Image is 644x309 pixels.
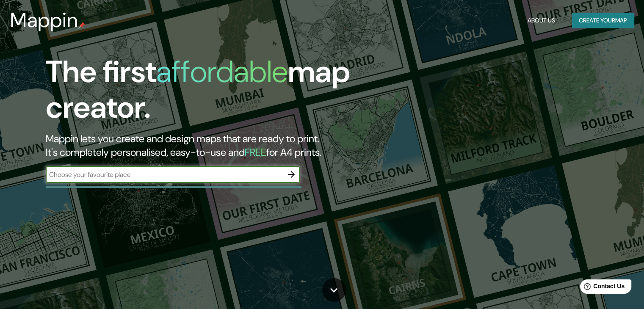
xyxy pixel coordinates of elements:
[78,22,85,29] img: mappin-pin
[10,8,78,32] h3: Mappin
[46,170,283,179] input: Choose your favourite place
[156,52,288,91] h1: affordable
[245,146,266,159] h5: FREE
[569,276,635,300] iframe: Help widget launcher
[46,132,368,159] h2: Mappin lets you create and design maps that are ready to print. It's completely personalised, eas...
[524,13,558,28] button: About Us
[46,54,368,132] h1: The first map creator.
[572,13,634,28] button: Create yourmap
